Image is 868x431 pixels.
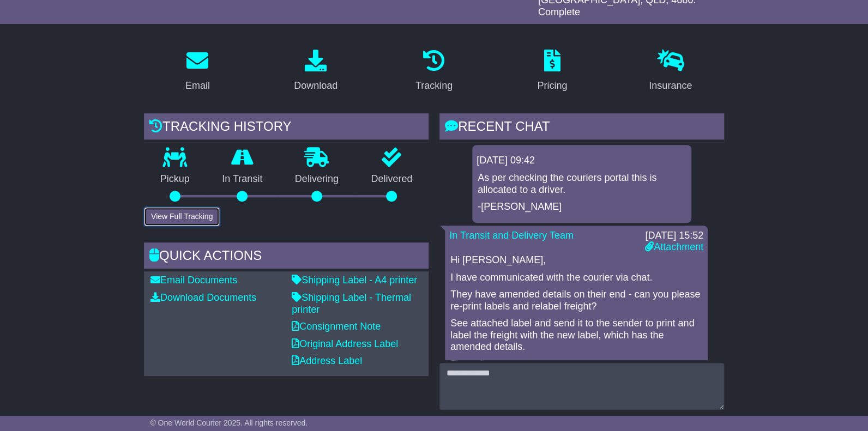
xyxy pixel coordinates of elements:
[439,113,724,143] div: RECENT CHAT
[292,292,411,315] a: Shipping Label - Thermal printer
[408,46,460,97] a: Tracking
[292,275,417,286] a: Shipping Label - A4 printer
[477,155,687,167] div: [DATE] 09:42
[144,173,206,185] p: Pickup
[279,173,355,185] p: Delivering
[450,289,702,312] p: They have amended details on their end - can you please re-print labels and relabel freight?
[450,318,702,353] p: See attached label and send it to the sender to print and label the freight with the new label, w...
[478,172,686,196] p: As per checking the couriers portal this is allocated to a driver.
[645,241,703,252] a: Attachment
[449,230,574,241] a: In Transit and Delivery Team
[649,78,692,93] div: Insurance
[144,207,220,226] button: View Full Tracking
[537,78,567,93] div: Pricing
[150,292,256,303] a: Download Documents
[144,242,429,272] div: Quick Actions
[206,173,279,185] p: In Transit
[450,272,702,284] p: I have communicated with the courier via chat.
[478,201,686,213] p: -[PERSON_NAME]
[292,338,398,349] a: Original Address Label
[185,78,210,93] div: Email
[645,230,703,242] div: [DATE] 15:52
[178,46,217,97] a: Email
[355,173,429,185] p: Delivered
[144,113,429,143] div: Tracking history
[530,46,574,97] a: Pricing
[292,321,381,332] a: Consignment Note
[450,359,702,371] p: Regards,
[642,46,699,97] a: Insurance
[450,254,702,266] p: Hi [PERSON_NAME],
[415,78,453,93] div: Tracking
[292,355,362,366] a: Address Label
[150,418,308,427] span: © One World Courier 2025. All rights reserved.
[294,78,337,93] div: Download
[150,275,237,286] a: Email Documents
[287,46,345,97] a: Download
